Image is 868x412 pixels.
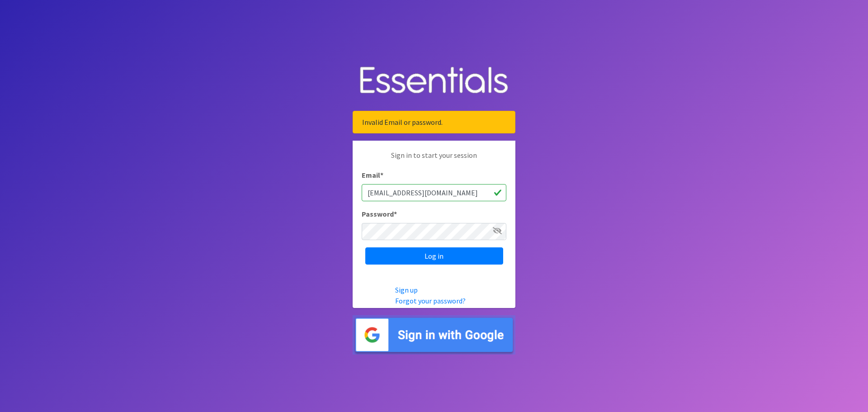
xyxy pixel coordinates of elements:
p: Sign in to start your session [362,150,506,170]
label: Email [362,170,383,180]
label: Password [362,208,397,219]
abbr: required [380,170,383,180]
input: Log in [365,247,503,265]
a: Forgot your password? [395,296,466,305]
abbr: required [394,209,397,218]
div: Invalid Email or password. [353,111,515,133]
img: Sign in with Google [353,315,515,355]
a: Sign up [395,285,418,294]
img: Human Essentials [353,57,515,104]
